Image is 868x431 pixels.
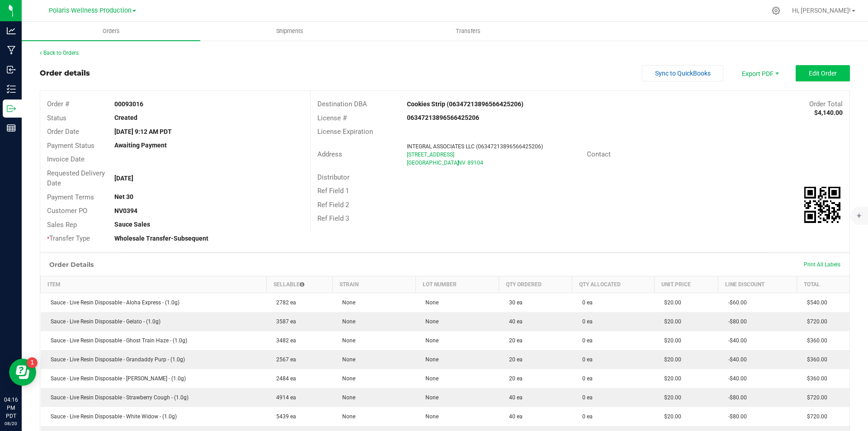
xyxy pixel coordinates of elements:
span: 0 ea [578,318,593,325]
span: 0 ea [578,394,593,401]
span: None [338,394,355,401]
th: Item [41,276,267,293]
span: $360.00 [802,375,827,382]
strong: 00093016 [114,100,143,108]
span: 30 ea [505,299,523,306]
span: , [457,160,458,166]
span: Edit Order [809,70,837,77]
span: Distributor [317,173,349,181]
strong: [DATE] 9:12 AM PDT [114,128,172,135]
span: None [421,299,439,306]
span: -$80.00 [724,413,747,420]
span: $20.00 [660,413,681,420]
span: INTEGRAL ASSOCIATES LLC (06347213896566425206) [407,143,543,150]
span: Sync to QuickBooks [655,70,711,77]
a: Orders [22,22,200,41]
h1: Order Details [49,261,94,268]
button: Edit Order [796,65,850,81]
span: -$40.00 [724,356,747,363]
span: Order Date [47,128,79,136]
span: 40 ea [505,318,523,325]
qrcode: 00093016 [804,187,840,223]
span: Shipments [264,27,316,35]
span: Orders [90,27,132,35]
a: Shipments [200,22,379,41]
span: Order Total [809,100,843,108]
span: Status [47,114,66,122]
span: Contact [587,150,611,158]
span: None [338,413,355,420]
span: Sauce - Live Resin Disposable - Grandaddy Purp - (1.0g) [46,356,185,363]
strong: $4,140.00 [814,109,843,116]
th: Strain [332,276,415,293]
span: Print All Labels [804,261,840,268]
span: 20 ea [505,375,523,382]
strong: Wholesale Transfer-Subsequent [114,235,208,242]
span: $360.00 [802,356,827,363]
span: -$80.00 [724,318,747,325]
span: Sauce - Live Resin Disposable - White Widow - (1.0g) [46,413,177,420]
span: Ref Field 3 [317,214,349,223]
span: None [421,413,439,420]
strong: Net 30 [114,193,133,200]
span: NV [458,160,466,166]
img: Scan me! [804,187,840,223]
span: Payment Status [47,142,94,150]
button: Sync to QuickBooks [642,65,723,81]
span: 20 ea [505,356,523,363]
th: Qty Ordered [499,276,572,293]
span: -$40.00 [724,337,747,344]
span: 40 ea [505,394,523,401]
inline-svg: Reports [7,123,16,133]
th: Sellable [266,276,332,293]
li: Export PDF [732,65,787,81]
span: 0 ea [578,337,593,344]
th: Total [797,276,850,293]
span: [GEOGRAPHIC_DATA] [407,160,459,166]
span: Transfers [443,27,493,35]
span: None [338,375,355,382]
span: Invoice Date [47,155,85,163]
a: Transfers [379,22,557,41]
span: $20.00 [660,375,681,382]
span: None [338,318,355,325]
span: 0 ea [578,375,593,382]
strong: Cookies Strip (06347213896566425206) [407,100,524,108]
span: -$40.00 [724,375,747,382]
strong: Sauce Sales [114,221,150,228]
span: $20.00 [660,356,681,363]
span: Sauce - Live Resin Disposable - Aloha Express - (1.0g) [46,299,179,306]
span: Payment Terms [47,193,94,201]
span: -$60.00 [724,299,747,306]
span: Sauce - Live Resin Disposable - [PERSON_NAME] - (1.0g) [46,375,186,382]
span: 4914 ea [272,394,296,401]
th: Lot Number [415,276,499,293]
span: 0 ea [578,356,593,363]
div: Order details [40,68,90,79]
p: 08/20 [4,420,18,427]
span: $20.00 [660,318,681,325]
span: $20.00 [660,337,681,344]
span: None [421,318,439,325]
span: Customer PO [47,207,87,215]
span: 2567 ea [272,356,296,363]
span: Requested Delivery Date [47,169,105,188]
p: 04:16 PM PDT [4,396,18,420]
th: Line Discount [718,276,797,293]
span: Sauce - Live Resin Disposable - Ghost Train Haze - (1.0g) [46,337,187,344]
span: Ref Field 2 [317,201,349,209]
span: 89104 [467,160,483,166]
span: Order # [47,100,69,108]
span: Sales Rep [47,221,77,229]
span: None [421,394,439,401]
iframe: Resource center [9,359,36,386]
iframe: Resource center unread badge [27,357,38,368]
span: 5439 ea [272,413,296,420]
span: Sauce - Live Resin Disposable - Gelato - (1.0g) [46,318,160,325]
span: Hi, [PERSON_NAME]! [792,7,851,14]
span: 0 ea [578,299,593,306]
span: Destination DBA [317,100,367,108]
span: 3587 ea [272,318,296,325]
span: None [421,375,439,382]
